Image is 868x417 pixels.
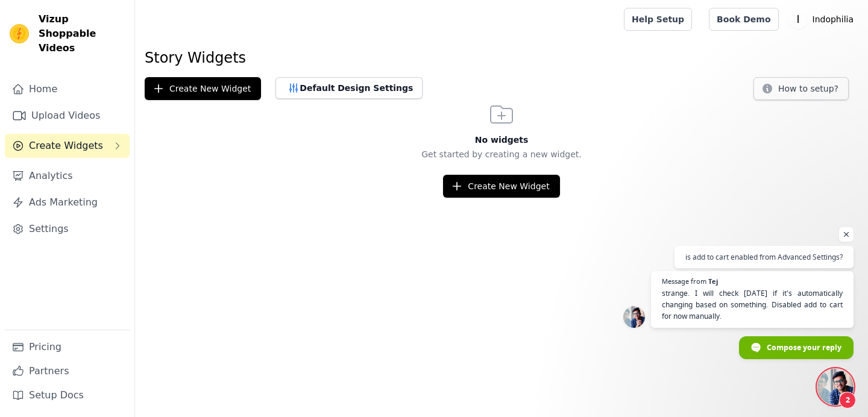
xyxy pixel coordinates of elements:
a: Analytics [5,164,130,188]
a: Ads Marketing [5,190,130,215]
span: Compose your reply [767,337,841,358]
button: Create New Widget [145,77,261,100]
button: Create New Widget [443,175,559,198]
span: strange. I will check [DATE] if it's automatically changing based on something. Disabled add to c... [662,287,843,322]
a: Settings [5,217,130,241]
button: Default Design Settings [275,77,423,99]
span: is add to cart enabled from Advanced Settings? [685,251,843,263]
button: Create Widgets [5,134,130,158]
span: Message from [662,278,706,284]
span: Create Widgets [29,139,103,153]
a: Book Demo [709,8,778,31]
a: Home [5,77,130,101]
a: Open chat [817,369,854,405]
h3: No widgets [135,134,868,146]
button: I Indophilia [788,8,858,30]
p: Get started by creating a new widget. [135,148,868,160]
img: Vizup [10,24,29,43]
a: Setup Docs [5,383,130,407]
span: 2 [839,392,856,409]
h1: Story Widgets [145,48,858,67]
span: Tej [708,278,718,284]
a: Help Setup [624,8,692,31]
a: Upload Videos [5,104,130,128]
a: Partners [5,359,130,383]
button: How to setup? [753,77,849,100]
a: How to setup? [753,86,849,97]
span: Vizup Shoppable Videos [39,12,125,55]
text: I [796,13,799,25]
p: Indophilia [808,8,858,30]
a: Pricing [5,335,130,359]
